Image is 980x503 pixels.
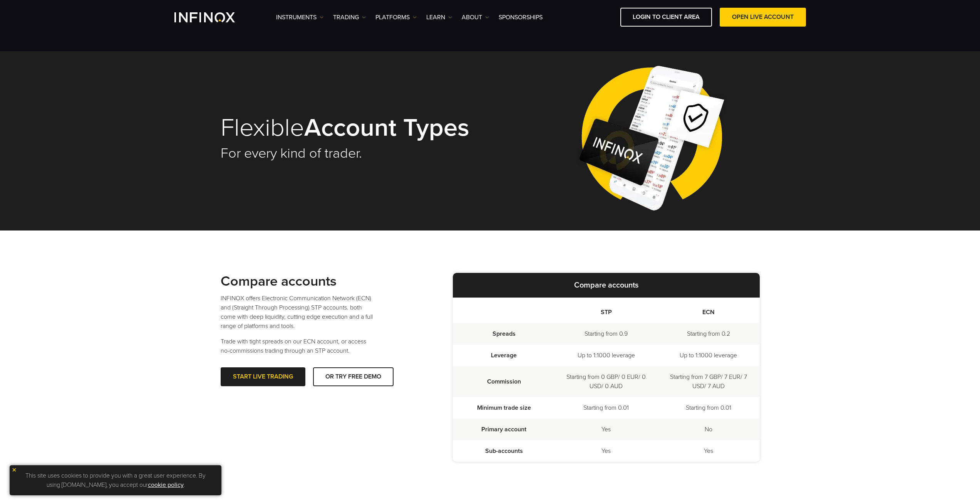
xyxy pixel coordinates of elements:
a: LOGIN TO CLIENT AREA [620,8,712,27]
td: Starting from 0.9 [555,323,657,345]
a: Learn [426,13,452,22]
td: Yes [657,440,760,462]
a: START LIVE TRADING [221,367,305,386]
img: yellow close icon [12,467,17,473]
strong: Compare accounts [574,281,638,290]
a: ABOUT [462,13,489,22]
a: OPEN LIVE ACCOUNT [720,8,806,27]
a: INFINOX Logo [174,12,253,22]
p: Trade with tight spreads on our ECN account, or access no-commissions trading through an STP acco... [221,337,375,355]
h2: For every kind of trader. [221,145,479,162]
strong: Account Types [304,113,469,143]
a: cookie policy [148,481,184,489]
a: TRADING [333,13,366,22]
td: Yes [555,440,657,462]
p: This site uses cookies to provide you with a great user experience. By using [DOMAIN_NAME], you a... [13,469,218,491]
td: No [657,419,760,440]
td: Starting from 0.01 [657,397,760,419]
td: Leverage [453,345,555,366]
td: Minimum trade size [453,397,555,419]
td: Starting from 0.01 [555,397,657,419]
a: SPONSORSHIPS [499,13,543,22]
td: Starting from 0 GBP/ 0 EUR/ 0 USD/ 0 AUD [555,366,657,397]
strong: Compare accounts [221,273,337,289]
h1: Flexible [221,115,479,141]
td: Sub-accounts [453,440,555,462]
td: Starting from 7 GBP/ 7 EUR/ 7 USD/ 7 AUD [657,366,760,397]
a: Instruments [276,13,323,22]
td: Commission [453,366,555,397]
td: Starting from 0.2 [657,323,760,345]
td: Yes [555,419,657,440]
th: ECN [657,298,760,323]
td: Up to 1:1000 leverage [657,345,760,366]
td: Spreads [453,323,555,345]
p: INFINOX offers Electronic Communication Network (ECN) and (Straight Through Processing) STP accou... [221,294,375,331]
td: Up to 1:1000 leverage [555,345,657,366]
a: OR TRY FREE DEMO [313,367,394,386]
td: Primary account [453,419,555,440]
a: PLATFORMS [375,13,417,22]
th: STP [555,298,657,323]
